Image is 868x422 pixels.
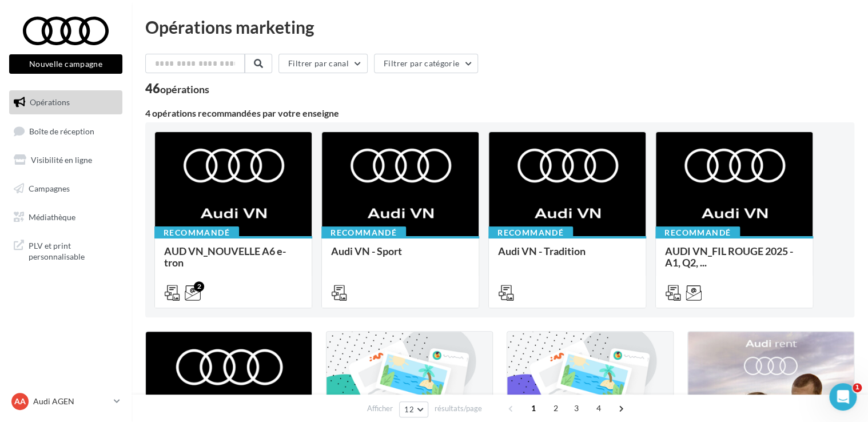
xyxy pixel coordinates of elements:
[321,226,406,239] div: Recommandé
[524,399,543,417] span: 1
[7,90,125,114] a: Opérations
[435,403,482,414] span: résultats/page
[145,109,854,118] div: 4 opérations recommandées par votre enseigne
[374,54,478,73] button: Filtrer par catégorie
[399,401,428,417] button: 12
[29,126,94,136] span: Boîte de réception
[194,281,204,292] div: 2
[145,18,854,35] div: Opérations marketing
[278,54,368,73] button: Filtrer par canal
[164,245,286,269] span: AUD VN_NOUVELLE A6 e-tron
[7,148,125,172] a: Visibilité en ligne
[29,184,70,193] span: Campagnes
[7,205,125,229] a: Médiathèque
[14,396,26,407] span: AA
[655,226,740,239] div: Recommandé
[547,399,565,417] span: 2
[829,383,857,411] iframe: Intercom live chat
[154,226,239,239] div: Recommandé
[590,399,608,417] span: 4
[9,391,122,412] a: AA Audi AGEN
[404,405,414,414] span: 12
[567,399,586,417] span: 3
[29,238,118,262] span: PLV et print personnalisable
[665,245,793,269] span: AUDI VN_FIL ROUGE 2025 - A1, Q2, ...
[33,396,109,407] p: Audi AGEN
[9,54,122,74] button: Nouvelle campagne
[498,245,586,257] span: Audi VN - Tradition
[31,155,92,165] span: Visibilité en ligne
[30,97,70,107] span: Opérations
[7,119,125,144] a: Boîte de réception
[331,245,402,257] span: Audi VN - Sport
[367,403,393,414] span: Afficher
[29,212,75,221] span: Médiathèque
[488,226,573,239] div: Recommandé
[853,383,862,392] span: 1
[145,82,209,95] div: 46
[7,233,125,267] a: PLV et print personnalisable
[160,84,209,94] div: opérations
[7,177,125,201] a: Campagnes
